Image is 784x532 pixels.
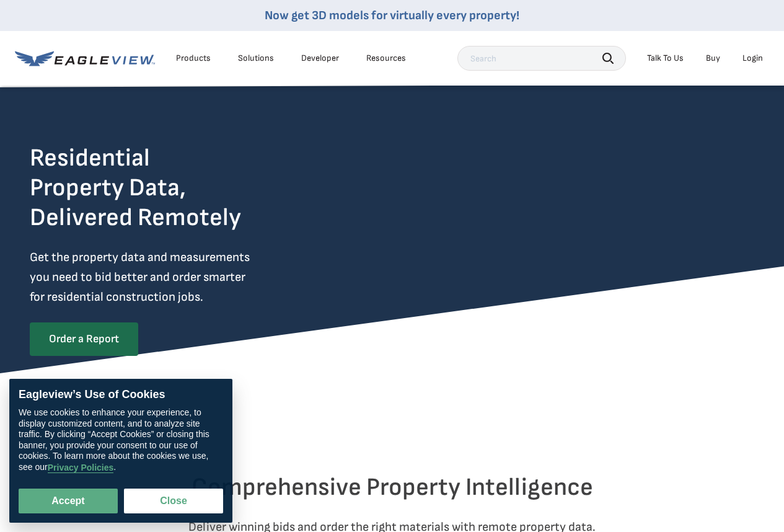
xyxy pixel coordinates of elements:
[30,143,241,233] h2: Residential Property Data, Delivered Remotely
[176,53,211,64] div: Products
[19,489,118,513] button: Accept
[457,46,626,71] input: Search
[265,8,519,23] a: Now get 3D models for virtually every property!
[742,53,763,64] div: Login
[48,463,114,473] a: Privacy Policies
[124,489,223,513] button: Close
[19,388,223,402] div: Eagleview’s Use of Cookies
[301,53,339,64] a: Developer
[647,53,684,64] div: Talk To Us
[30,247,301,307] p: Get the property data and measurements you need to bid better and order smarter for residential c...
[706,53,720,64] a: Buy
[366,53,406,64] div: Resources
[238,53,274,64] div: Solutions
[30,322,138,356] a: Order a Report
[19,408,223,473] div: We use cookies to enhance your experience, to display customized content, and to analyze site tra...
[30,472,755,502] h2: Comprehensive Property Intelligence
